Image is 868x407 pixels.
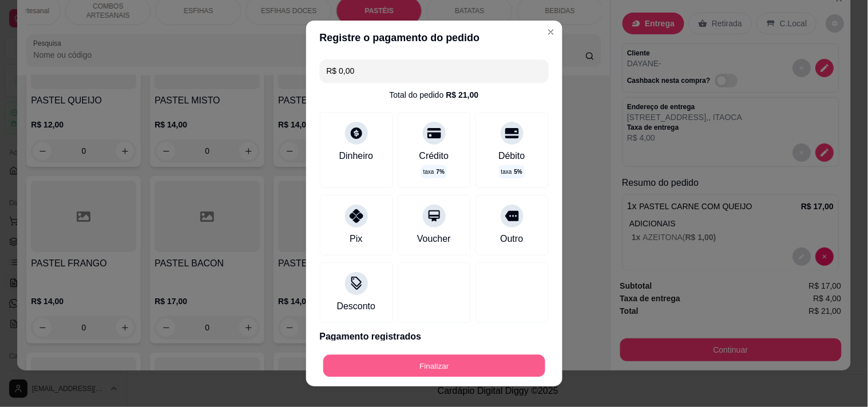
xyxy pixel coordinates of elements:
div: Desconto [337,300,376,313]
button: Close [542,23,560,41]
div: Pix [350,232,362,246]
div: Débito [498,149,525,163]
span: 5 % [514,167,522,176]
div: Total do pedido [390,89,479,101]
div: Crédito [419,149,449,163]
header: Registre o pagamento do pedido [306,21,562,55]
div: R$ 21,00 [446,89,479,101]
div: Outro [500,232,523,246]
p: taxa [501,167,522,176]
div: Dinheiro [339,149,374,163]
button: Finalizar [323,355,545,377]
span: 7 % [437,167,445,176]
input: Ex.: hambúrguer de cordeiro [327,59,542,82]
p: Pagamento registrados [320,330,549,344]
div: Voucher [417,232,451,246]
p: taxa [423,167,445,176]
